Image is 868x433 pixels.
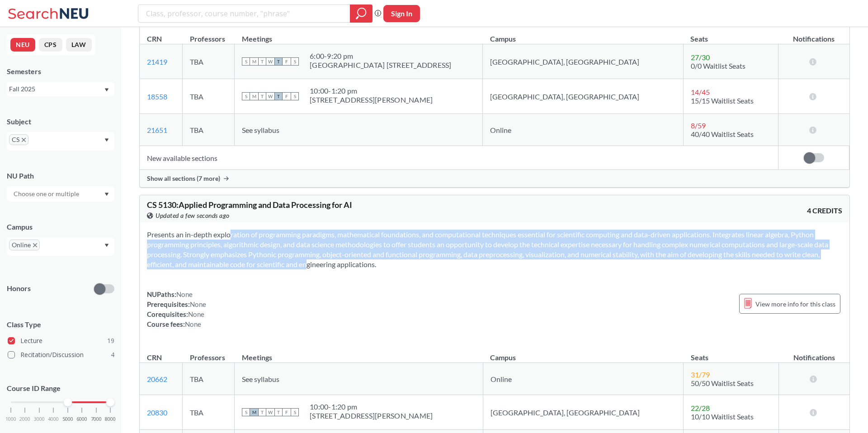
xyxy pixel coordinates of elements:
[250,92,258,100] span: M
[291,92,299,100] span: S
[7,237,114,256] div: OnlineX to remove pillDropdown arrow
[242,375,279,383] span: See syllabus
[7,171,114,181] div: NU Path
[7,82,114,96] div: Fall 2025Dropdown arrow
[242,92,250,100] span: S
[145,6,344,21] input: Class, professor, course number, "phrase"
[156,211,230,221] span: Updated a few seconds ago
[7,66,114,76] div: Semesters
[242,408,250,416] span: S
[250,408,258,416] span: M
[147,200,352,210] span: CS 5130 : Applied Programming and Data Processing for AI
[104,193,109,196] svg: Dropdown arrow
[140,170,849,187] div: Show all sections (7 more)
[258,57,266,66] span: T
[235,344,483,363] th: Meetings
[691,96,754,105] span: 15/15 Waitlist Seats
[183,44,235,79] td: TBA
[310,61,452,70] div: [GEOGRAPHIC_DATA] [STREET_ADDRESS]
[310,52,452,61] div: 6:00 - 9:20 pm
[147,57,167,66] a: 21419
[283,92,291,100] span: F
[310,411,433,420] div: [STREET_ADDRESS][PERSON_NAME]
[684,344,778,363] th: Seats
[183,79,235,114] td: TBA
[778,344,849,363] th: Notifications
[7,117,114,127] div: Subject
[183,344,235,363] th: Professors
[7,222,114,232] div: Campus
[266,92,274,100] span: W
[350,5,373,23] div: magnifying glass
[190,300,206,308] span: None
[147,289,206,329] div: NUPaths: Prerequisites: Corequisites: Course fees:
[176,290,193,298] span: None
[283,57,291,66] span: F
[147,34,162,44] div: CRN
[691,404,710,412] span: 22 / 28
[483,363,684,395] td: Online
[7,383,114,394] p: Course ID Range
[310,95,433,104] div: [STREET_ADDRESS][PERSON_NAME]
[483,344,684,363] th: Campus
[683,25,778,44] th: Seats
[104,138,109,142] svg: Dropdown arrow
[691,61,745,70] span: 0/0 Waitlist Seats
[91,417,102,422] span: 7000
[483,44,684,79] td: [GEOGRAPHIC_DATA], [GEOGRAPHIC_DATA]
[242,57,250,66] span: S
[9,188,85,199] input: Choose one or multiple
[10,38,35,52] button: NEU
[755,298,835,310] span: View more info for this class
[33,243,37,247] svg: X to remove pill
[147,174,220,183] span: Show all sections (7 more)
[183,25,235,44] th: Professors
[258,92,266,100] span: T
[107,336,114,346] span: 19
[140,146,778,170] td: New available sections
[235,25,483,44] th: Meetings
[691,121,706,130] span: 8 / 59
[19,417,30,422] span: 2000
[147,126,167,134] a: 21651
[39,38,62,52] button: CPS
[147,230,842,269] section: Presents an in-depth exploration of programming paradigms, mathematical foundations, and computat...
[483,395,684,430] td: [GEOGRAPHIC_DATA], [GEOGRAPHIC_DATA]
[66,38,92,52] button: LAW
[76,417,87,422] span: 6000
[291,57,299,66] span: S
[691,379,754,387] span: 50/50 Waitlist Seats
[383,5,420,22] button: Sign In
[22,138,26,142] svg: X to remove pill
[266,408,274,416] span: W
[48,417,59,422] span: 4000
[8,335,114,347] label: Lecture
[7,186,114,202] div: Dropdown arrow
[188,310,204,318] span: None
[104,244,109,247] svg: Dropdown arrow
[483,25,684,44] th: Campus
[274,57,283,66] span: T
[778,25,849,44] th: Notifications
[691,370,710,379] span: 31 / 79
[105,417,116,422] span: 8000
[147,375,167,383] a: 20662
[483,114,684,146] td: Online
[34,417,45,422] span: 3000
[283,408,291,416] span: F
[147,92,167,101] a: 18558
[8,349,114,361] label: Recitation/Discussion
[62,417,73,422] span: 5000
[183,395,235,430] td: TBA
[691,88,710,96] span: 14 / 45
[183,114,235,146] td: TBA
[274,92,283,100] span: T
[147,408,167,417] a: 20830
[356,7,367,20] svg: magnifying glass
[242,126,279,134] span: See syllabus
[9,84,104,94] div: Fall 2025
[266,57,274,66] span: W
[104,88,109,92] svg: Dropdown arrow
[7,132,114,151] div: CSX to remove pillDropdown arrow
[147,353,162,362] div: CRN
